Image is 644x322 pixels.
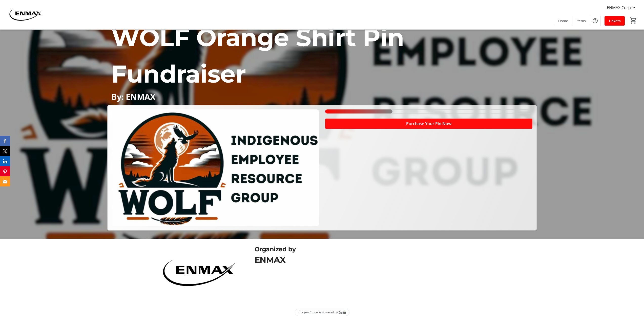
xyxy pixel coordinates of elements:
[609,18,621,24] span: Tickets
[558,18,568,24] span: Home
[325,119,532,129] button: Purchase Your Pin Now
[111,23,404,89] span: WOLF Orange Shirt Pin Fundraiser
[339,311,346,314] img: Trellis Logo
[590,16,600,26] button: Help
[298,310,338,315] span: This fundraiser is powered by
[111,92,533,101] p: By: ENMAX
[325,109,532,113] div: 32.5% of fundraising goal reached
[576,18,586,24] span: Items
[607,5,631,11] span: ENMAX Corp
[629,16,638,25] button: Cart
[255,254,495,266] div: ENMAX
[3,2,48,27] img: ENMAX 's Logo
[605,16,625,26] a: Tickets
[572,16,590,26] a: Items
[255,245,495,254] div: Organized by
[112,109,319,226] img: Campaign CTA Media Photo
[149,245,248,301] img: ENMAX logo
[603,4,641,12] button: ENMAX Corp
[406,121,451,127] span: Purchase Your Pin Now
[554,16,572,26] a: Home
